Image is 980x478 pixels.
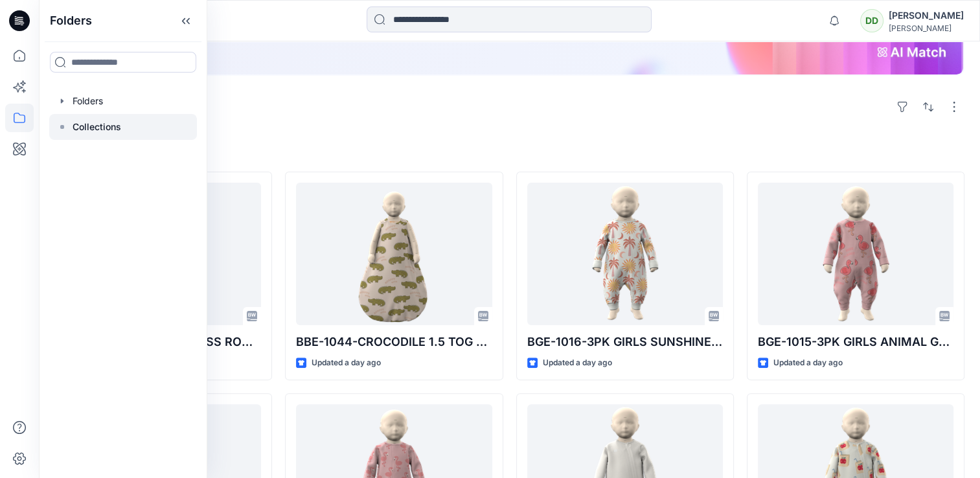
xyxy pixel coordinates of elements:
p: Updated a day ago [773,356,843,370]
p: Collections [73,119,121,135]
div: DD [860,9,883,32]
div: [PERSON_NAME] [889,23,964,33]
div: [PERSON_NAME] [889,8,964,23]
a: BGE-1015-3PK GIRLS ANIMAL GWM SLEEPSUIT-COMMENT 03 [758,183,953,325]
a: BBE-1044-CROCODILE 1.5 TOG SLEEPBAG-COMMENT 01 [296,183,492,325]
p: BGE-1016-3PK GIRLS SUNSHINE PALM GWM ZIP TRHU SLEEPSUIT-COMMENT 02 [527,333,723,351]
a: BGE-1016-3PK GIRLS SUNSHINE PALM GWM ZIP TRHU SLEEPSUIT-COMMENT 02 [527,183,723,325]
p: BGE-1015-3PK GIRLS ANIMAL GWM SLEEPSUIT-COMMENT 03 [758,333,953,351]
h4: Styles [54,143,964,159]
p: Updated a day ago [312,356,381,370]
p: BBE-1044-CROCODILE 1.5 TOG SLEEPBAG-COMMENT 01 [296,333,492,351]
p: Updated a day ago [543,356,612,370]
